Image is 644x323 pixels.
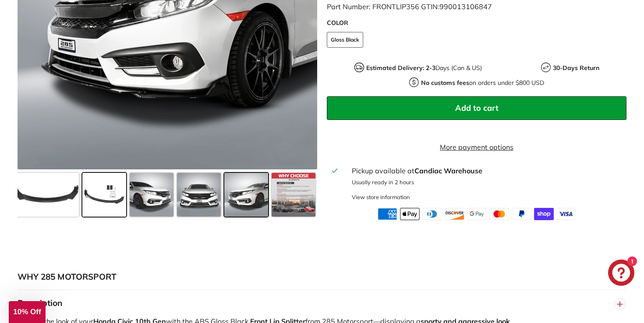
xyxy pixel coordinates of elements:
p: Days (Can & US) [366,63,482,73]
span: 10% Off [13,308,41,316]
a: More payment options [327,142,626,152]
img: diners_club [422,208,442,220]
img: paypal [512,208,531,220]
p: on orders under $800 USD [421,78,544,88]
p: Usually ready in 2 hours [352,178,622,186]
div: View store information [352,193,410,201]
img: visa [556,208,576,220]
span: Add to cart [455,103,499,113]
inbox-online-store-chat: Shopify online store chat [605,260,637,288]
img: shopify_pay [534,208,554,220]
strong: 30-Days Return [553,64,599,72]
img: discover [445,208,464,220]
button: WHY 285 MOTORSPORT [18,264,626,290]
img: master [489,208,509,220]
button: Description [18,290,626,316]
span: 990013106847 [439,2,492,11]
div: Pickup available at [352,165,622,176]
img: american_express [378,208,397,220]
strong: Estimated Delivery: 2-3 [366,64,435,72]
strong: Candiac Warehouse [414,166,482,175]
span: Part Number: FRONTLIP356 GTIN: [327,2,492,11]
button: Add to cart [327,96,626,120]
div: 10% Off [9,301,46,323]
strong: No customs fees [421,79,469,87]
label: COLOR [327,18,626,28]
img: google_pay [467,208,487,220]
img: apple_pay [400,208,420,220]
